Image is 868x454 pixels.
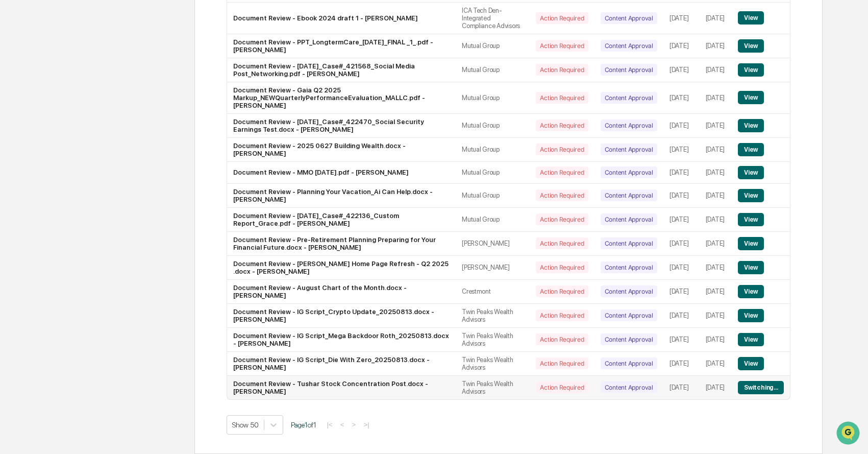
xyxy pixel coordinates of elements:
td: Document Review - Pre-Retirement Planning Preparing for Your Financial Future.docx - [PERSON_NAME] [227,232,456,256]
td: [DATE] [700,138,732,162]
td: Twin Peaks Wealth Advisors [456,376,530,399]
div: Content Approval [601,381,657,393]
td: [DATE] [663,304,700,328]
td: [DATE] [700,328,732,352]
td: [DATE] [663,82,700,114]
td: Document Review - MMO [DATE].pdf - [PERSON_NAME] [227,162,456,184]
div: Action Required [536,12,588,24]
span: Data Lookup [20,148,64,158]
div: 🗄️ [74,130,82,138]
div: Content Approval [601,213,657,225]
button: View [738,213,764,226]
td: [DATE] [663,256,700,280]
td: Document Review - IG Script_Crypto Update_20250813.docx - [PERSON_NAME] [227,304,456,328]
button: < [337,420,348,429]
input: Clear [27,46,168,57]
td: Document Review - IG Script_Die With Zero_20250813.docx - [PERSON_NAME] [227,352,456,376]
button: > [349,420,359,429]
td: [PERSON_NAME] [456,256,530,280]
button: View [738,357,764,370]
td: [DATE] [663,138,700,162]
a: Powered byPylon [72,173,123,181]
button: View [738,261,764,274]
button: View [738,91,764,104]
td: [DATE] [663,114,700,138]
td: Document Review - [PERSON_NAME] Home Page Refresh - Q2 2025 .docx - [PERSON_NAME] [227,256,456,280]
td: [DATE] [663,328,700,352]
button: Start new chat [173,81,186,93]
iframe: Open customer support [835,420,863,448]
td: Document Review - [DATE]_Case#_422136_Custom Report_Grace.pdf - [PERSON_NAME] [227,208,456,232]
td: [DATE] [700,352,732,376]
div: Action Required [536,357,588,369]
div: Content Approval [601,40,657,52]
div: Action Required [536,64,588,76]
td: Mutual Group [456,138,530,162]
td: Document Review - [DATE]_Case#_422470_Social Security Earnings Test.docx - [PERSON_NAME] [227,114,456,138]
div: 🔎 [10,149,18,157]
a: 🖐️Preclearance [6,125,70,143]
div: Content Approval [601,166,657,178]
td: Mutual Group [456,58,530,82]
td: [DATE] [663,162,700,184]
div: Content Approval [601,237,657,249]
button: View [738,39,764,53]
div: Content Approval [601,309,657,321]
div: Content Approval [601,144,657,155]
td: [DATE] [700,280,732,304]
img: 1746055101610-c473b297-6a78-478c-a979-82029cc54cd1 [10,78,29,97]
td: [DATE] [663,208,700,232]
div: Content Approval [601,189,657,201]
div: We're available if you need us! [35,88,129,97]
div: Action Required [536,213,588,225]
div: Action Required [536,237,588,249]
td: [DATE] [700,58,732,82]
td: Twin Peaks Wealth Advisors [456,328,530,352]
td: [DATE] [663,280,700,304]
button: View [738,309,764,322]
td: Document Review - Planning Your Vacation_Ai Can Help.docx - [PERSON_NAME] [227,184,456,208]
td: [DATE] [663,352,700,376]
div: Action Required [536,333,588,345]
div: Action Required [536,285,588,297]
td: [DATE] [700,376,732,399]
div: Content Approval [601,92,657,104]
p: How can we help? [10,21,186,38]
td: [DATE] [700,114,732,138]
div: Action Required [536,40,588,52]
div: 🖐️ [10,130,18,138]
td: [DATE] [700,304,732,328]
span: Page 1 of 1 [291,421,316,429]
td: [DATE] [700,34,732,58]
span: Preclearance [20,129,66,139]
td: Mutual Group [456,208,530,232]
span: Attestations [84,129,127,139]
button: Switching... [738,381,784,394]
div: Content Approval [601,64,657,76]
a: 🗄️Attestations [70,125,131,143]
div: Content Approval [601,357,657,369]
td: [DATE] [700,256,732,280]
td: Document Review - [DATE]_Case#_421568_Social Media Post_Networking.pdf - [PERSON_NAME] [227,58,456,82]
button: View [738,119,764,132]
td: Mutual Group [456,82,530,114]
td: [DATE] [663,184,700,208]
div: Action Required [536,144,588,155]
div: Action Required [536,381,588,393]
td: Document Review - IG Script_Mega Backdoor Roth_20250813.docx - [PERSON_NAME] [227,328,456,352]
button: View [738,166,764,179]
div: Action Required [536,120,588,131]
td: [DATE] [700,82,732,114]
button: View [738,285,764,298]
td: [DATE] [700,232,732,256]
div: Content Approval [601,285,657,297]
div: Content Approval [601,12,657,24]
td: Document Review - 2025 0627 Building Wealth.docx - [PERSON_NAME] [227,138,456,162]
div: Content Approval [601,261,657,273]
td: [DATE] [663,232,700,256]
td: [DATE] [700,208,732,232]
td: ICA Tech Den-Integrated Compliance Advisors [456,3,530,34]
td: [DATE] [700,184,732,208]
button: View [738,237,764,250]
